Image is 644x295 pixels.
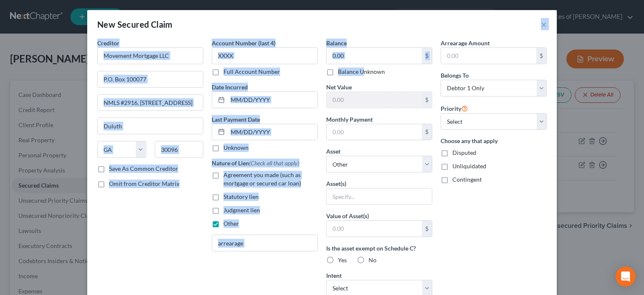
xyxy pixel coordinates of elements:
[327,188,432,204] input: Specify...
[422,48,432,64] div: $
[536,48,546,64] div: $
[441,72,469,79] span: Belongs To
[422,92,432,108] div: $
[615,266,636,287] div: Open Intercom Messenger
[212,235,317,251] input: Specify...
[249,159,299,167] span: (Check all that apply)
[326,83,352,91] label: Net Value
[98,71,203,87] input: Enter address...
[326,115,373,124] label: Monthly Payment
[327,48,422,64] input: 0.00
[155,141,204,158] input: Enter zip...
[223,193,259,200] span: Statutory lien
[338,256,347,264] span: Yes
[326,148,340,155] span: Asset
[97,47,203,64] input: Search creditor by name...
[223,171,301,187] span: Agreement you made (such as mortgage or secured car loan)
[441,48,536,64] input: 0.00
[452,162,486,170] span: Unliquidated
[326,271,342,280] label: Intent
[422,124,432,140] div: $
[441,103,468,113] label: Priority
[452,149,476,156] span: Disputed
[212,47,318,64] input: XXXX
[109,180,179,187] span: Omit from Creditor Matrix
[326,244,432,253] label: Is the asset exempt on Schedule C?
[109,164,178,173] label: Save As Common Creditor
[326,39,347,47] label: Balance
[98,95,203,111] input: Apt, Suite, etc...
[338,68,385,76] label: Balance Unknown
[223,68,280,76] label: Full Account Number
[212,115,260,124] label: Last Payment Date
[97,39,119,47] span: Creditor
[422,221,432,237] div: $
[223,144,249,152] label: Unknown
[452,176,482,183] span: Contingent
[223,220,239,227] span: Other
[327,221,422,237] input: 0.00
[98,118,203,134] input: Enter city...
[327,92,422,108] input: 0.00
[97,18,173,30] div: New Secured Claim
[212,39,275,47] label: Account Number (last 4)
[228,92,317,108] input: MM/DD/YYYY
[212,83,248,91] label: Date Incurred
[441,136,547,145] label: Choose any that apply
[441,39,490,47] label: Arrearage Amount
[212,159,299,167] label: Nature of Lien
[223,206,260,214] span: Judgment lien
[541,19,547,29] button: ×
[326,211,369,220] label: Value of Asset(s)
[326,179,346,188] label: Asset(s)
[369,256,377,264] span: No
[327,124,422,140] input: 0.00
[228,124,317,140] input: MM/DD/YYYY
